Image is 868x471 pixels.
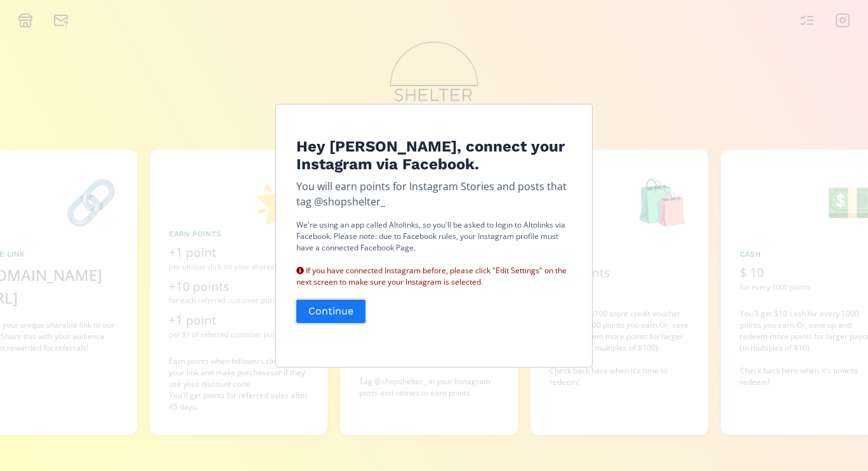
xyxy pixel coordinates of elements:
[296,137,572,174] h4: Hey [PERSON_NAME], connect your Instagram via Facebook.
[294,298,367,325] button: Continue
[296,254,572,288] div: If you have connected Instagram before, please click "Edit Settings" on the next screen to make s...
[296,179,572,209] p: You will earn points for Instagram Stories and posts that tag @shopshelter_
[296,219,572,288] p: We're using an app called Altolinks, so you'll be asked to login to Altolinks via Facebook. Pleas...
[275,103,593,367] div: Edit Program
